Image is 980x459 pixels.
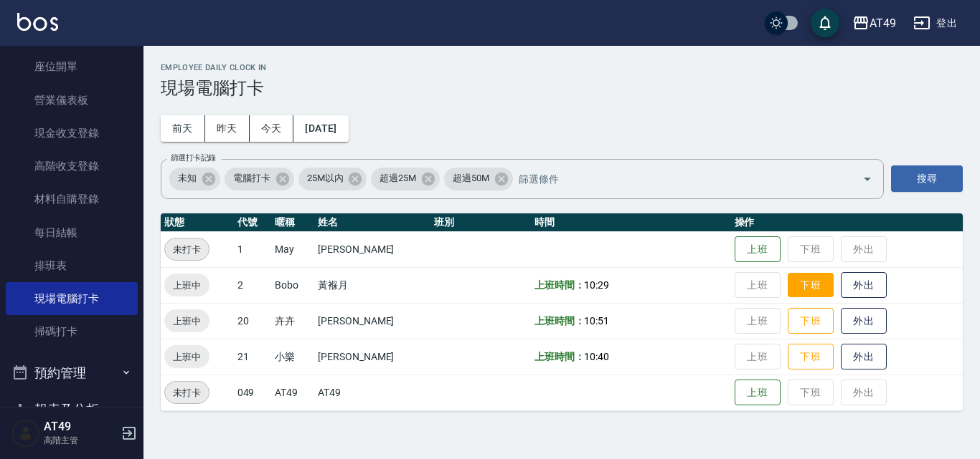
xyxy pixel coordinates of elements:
[731,213,963,232] th: 操作
[6,216,138,249] a: 每日結帳
[44,434,117,447] p: 高階主管
[271,339,314,375] td: 小樂
[271,267,314,303] td: Bobo
[444,171,498,185] span: 超過50M
[856,168,879,190] button: Open
[250,115,294,142] button: 今天
[788,308,834,334] button: 下班
[165,385,209,400] span: 未打卡
[841,308,887,334] button: 外出
[314,267,430,303] td: 黃褓月
[161,78,963,98] h3: 現場電腦打卡
[161,63,963,72] h2: Employee Daily Clock In
[584,351,609,362] span: 10:40
[444,168,513,190] div: 超過50M
[515,166,837,191] input: 篩選條件
[371,171,425,185] span: 超過25M
[841,344,887,370] button: 外出
[234,303,272,339] td: 20
[17,13,58,31] img: Logo
[534,315,585,327] b: 上班時間：
[584,279,609,291] span: 10:29
[314,231,430,267] td: [PERSON_NAME]
[298,171,352,185] span: 25M以內
[161,115,205,142] button: 前天
[234,375,272,410] td: 049
[6,50,138,83] a: 座位開單
[225,171,279,185] span: 電腦打卡
[271,375,314,410] td: AT49
[6,282,138,315] a: 現場電腦打卡
[171,153,216,163] label: 篩選打卡記錄
[870,14,896,32] div: AT49
[531,213,731,232] th: 時間
[234,213,272,232] th: 代號
[314,375,430,410] td: AT49
[6,84,138,117] a: 營業儀表板
[788,344,834,370] button: 下班
[6,183,138,216] a: 材料自購登錄
[314,213,430,232] th: 姓名
[314,339,430,375] td: [PERSON_NAME]
[169,171,205,185] span: 未知
[225,168,294,190] div: 電腦打卡
[234,339,272,375] td: 21
[371,168,440,190] div: 超過25M
[298,168,367,190] div: 25M以內
[6,117,138,150] a: 現金收支登錄
[534,351,585,362] b: 上班時間：
[164,314,209,329] span: 上班中
[788,273,834,298] button: 下班
[234,267,272,303] td: 2
[164,278,209,293] span: 上班中
[6,150,138,183] a: 高階收支登錄
[164,349,209,364] span: 上班中
[44,420,117,434] h5: AT49
[6,249,138,282] a: 排班表
[161,213,234,232] th: 狀態
[891,165,963,192] button: 搜尋
[841,272,887,299] button: 外出
[908,10,963,37] button: 登出
[6,354,138,392] button: 預約管理
[314,303,430,339] td: [PERSON_NAME]
[165,242,209,257] span: 未打卡
[584,315,609,327] span: 10:51
[234,231,272,267] td: 1
[293,115,348,142] button: [DATE]
[169,168,220,190] div: 未知
[6,391,138,428] button: 報表及分析
[430,213,530,232] th: 班別
[811,9,839,37] button: save
[847,9,902,38] button: AT49
[271,213,314,232] th: 暱稱
[271,231,314,267] td: May
[735,236,781,263] button: 上班
[11,419,40,448] img: Person
[271,303,314,339] td: 卉卉
[534,279,585,291] b: 上班時間：
[735,380,781,406] button: 上班
[6,315,138,348] a: 掃碼打卡
[205,115,250,142] button: 昨天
